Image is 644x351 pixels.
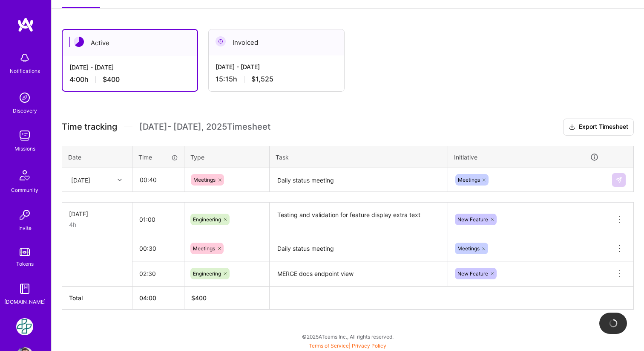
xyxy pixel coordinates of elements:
[118,178,122,182] i: icon Chevron
[133,168,184,191] input: HH:MM
[62,286,132,309] th: Total
[608,318,618,328] img: loading
[270,146,448,168] th: Task
[193,270,221,277] span: Engineering
[71,175,90,184] div: [DATE]
[4,297,46,306] div: [DOMAIN_NAME]
[69,209,125,218] div: [DATE]
[457,216,488,223] span: New Feature
[132,237,184,260] input: HH:MM
[63,30,197,56] div: Active
[17,17,34,32] img: logo
[16,89,33,106] img: discovery
[69,63,190,72] div: [DATE] - [DATE]
[309,342,386,349] span: |
[216,75,337,84] div: 15:15 h
[16,280,33,297] img: guide book
[20,248,30,256] img: tokens
[11,186,38,194] div: Community
[457,270,488,277] span: New Feature
[14,144,35,153] div: Missions
[563,119,634,136] button: Export Timesheet
[251,75,273,84] span: $1,525
[10,67,40,75] div: Notifications
[615,177,622,183] img: Submit
[270,237,447,261] textarea: Daily status meeting
[14,165,35,186] img: Community
[62,122,117,132] span: Time tracking
[18,223,32,232] div: Invite
[103,75,120,84] span: $400
[309,342,349,349] a: Terms of Service
[62,146,132,168] th: Date
[454,152,599,162] div: Initiative
[16,259,34,268] div: Tokens
[569,123,575,132] i: icon Download
[69,75,190,84] div: 4:00 h
[69,220,125,229] div: 4h
[132,286,184,309] th: 04:00
[216,62,337,71] div: [DATE] - [DATE]
[216,36,226,46] img: Invoiced
[14,318,35,335] a: Counter Health: Team for Counter Health
[270,203,447,235] textarea: Testing and validation for feature display extra text
[352,342,386,349] a: Privacy Policy
[612,173,627,187] div: null
[458,177,480,183] span: Meetings
[16,206,33,223] img: Invite
[74,37,84,47] img: Active
[184,146,270,168] th: Type
[13,106,37,115] div: Discovery
[193,245,215,252] span: Meetings
[138,153,178,162] div: Time
[51,326,644,347] div: © 2025 ATeams Inc., All rights reserved.
[139,122,270,132] span: [DATE] - [DATE] , 2025 Timesheet
[16,127,33,144] img: teamwork
[16,318,33,335] img: Counter Health: Team for Counter Health
[209,29,344,55] div: Invoiced
[193,177,216,183] span: Meetings
[132,208,184,231] input: HH:MM
[193,216,221,223] span: Engineering
[132,262,184,285] input: HH:MM
[270,169,447,191] textarea: Daily status meeting
[191,294,207,302] span: $ 400
[457,245,480,252] span: Meetings
[270,262,447,286] textarea: MERGE docs endpoint view
[16,49,33,67] img: bell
